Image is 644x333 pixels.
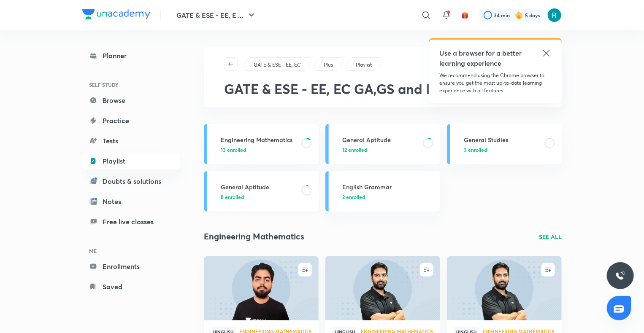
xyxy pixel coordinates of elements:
img: new-thumbnail [446,255,563,321]
span: 3 enrolled [464,146,487,153]
a: General Aptitude8 enrolled [204,171,319,212]
a: Planner [82,47,180,64]
a: new-thumbnail [447,256,562,320]
a: Browse [82,92,180,109]
h5: Use a browser for a better learning experience [439,48,523,68]
span: GATE & ESE - EE, EC GA,GS and Mathematics [224,80,508,98]
button: GATE & ESE - EE, E ... [171,7,262,24]
a: Practice [82,112,180,129]
a: Playlist [82,153,180,169]
span: 8 enrolled [221,193,244,201]
span: 12 enrolled [342,146,367,153]
a: Notes [82,193,180,210]
h3: General Studies [464,135,539,144]
a: Playlist [354,61,373,69]
a: Enrollments [82,258,180,275]
a: GATE & ESE - EE, EC [252,61,303,69]
button: avatar [458,8,472,22]
a: Engineering Mathematics13 enrolled [204,124,319,164]
a: new-thumbnail [204,256,319,320]
span: 2 enrolled [342,193,365,201]
a: English Grammar2 enrolled [325,171,440,212]
img: new-thumbnail [203,255,319,321]
h6: ME [82,244,180,258]
h3: Engineering Mathematics [221,135,296,144]
a: new-thumbnail [325,256,440,320]
img: Company Logo [82,9,150,19]
p: We recommend using the Chrome browser to ensure you get the most up-to-date learning experience w... [439,72,552,94]
img: ttu [615,271,625,281]
h3: English Grammar [342,183,435,191]
a: Saved [82,278,180,295]
p: Plus [324,61,333,69]
span: 13 enrolled [221,146,246,153]
a: Plus [322,61,335,69]
a: Tests [82,132,180,149]
h6: SELF STUDY [82,78,180,92]
a: Doubts & solutions [82,173,180,190]
a: General Studies3 enrolled [447,124,562,164]
img: AaDeeTri [547,8,562,22]
a: SEE ALL [539,232,562,241]
p: GATE & ESE - EE, EC [254,61,301,69]
a: Company Logo [82,9,150,21]
p: Playlist [356,61,372,69]
a: General Aptitude12 enrolled [325,124,440,164]
h3: General Aptitude [342,135,418,144]
img: avatar [461,11,469,19]
a: Free live classes [82,213,180,230]
img: streak [515,11,523,19]
img: new-thumbnail [324,255,441,321]
h3: General Aptitude [221,183,296,191]
h2: Engineering Mathematics [204,230,304,243]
